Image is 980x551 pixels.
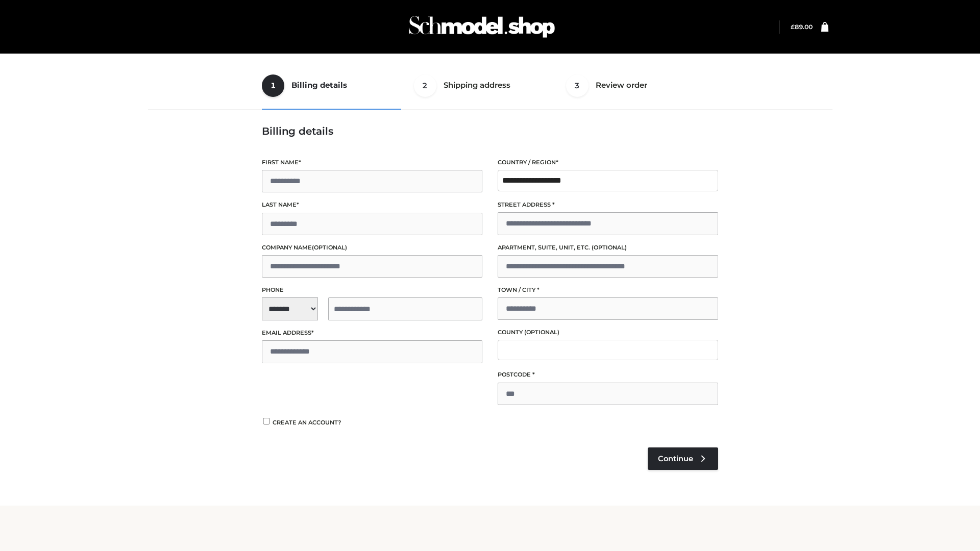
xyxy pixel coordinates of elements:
[262,285,482,295] label: Phone
[498,158,718,167] label: Country / Region
[648,447,718,470] a: Continue
[262,418,271,424] input: Create an account?
[273,419,341,426] span: Create an account?
[791,23,813,31] a: £89.00
[262,328,482,338] label: Email address
[262,125,718,137] h3: Billing details
[498,285,718,295] label: Town / City
[405,7,558,47] img: Schmodel Admin 964
[312,244,347,251] span: (optional)
[524,329,559,336] span: (optional)
[791,23,795,31] span: £
[262,158,482,167] label: First name
[262,243,482,253] label: Company name
[498,200,718,210] label: Street address
[262,200,482,210] label: Last name
[498,370,718,380] label: Postcode
[791,23,813,31] bdi: 89.00
[498,328,718,337] label: County
[498,243,718,253] label: Apartment, suite, unit, etc.
[592,244,627,251] span: (optional)
[658,454,693,463] span: Continue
